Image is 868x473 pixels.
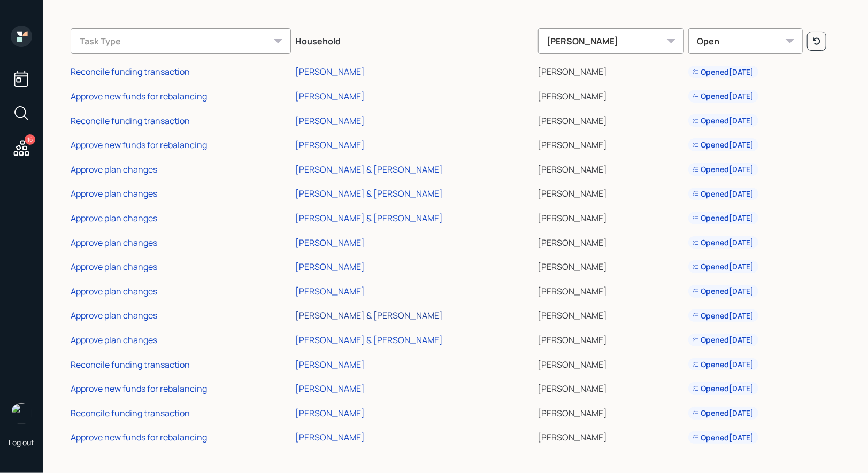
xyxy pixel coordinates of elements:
[693,115,754,126] div: Opened [DATE]
[693,335,754,345] div: Opened [DATE]
[71,309,157,321] div: Approve plan changes
[536,253,686,277] td: [PERSON_NAME]
[536,229,686,253] td: [PERSON_NAME]
[295,139,365,151] div: [PERSON_NAME]
[71,188,157,199] div: Approve plan changes
[71,383,207,394] div: Approve new funds for rebalancing
[295,237,365,249] div: [PERSON_NAME]
[688,28,803,54] div: Open
[295,359,365,370] div: [PERSON_NAME]
[536,351,686,375] td: [PERSON_NAME]
[536,375,686,399] td: [PERSON_NAME]
[693,91,754,102] div: Opened [DATE]
[71,407,190,419] div: Reconcile funding transaction
[293,21,536,58] th: Household
[295,261,365,273] div: [PERSON_NAME]
[11,403,32,424] img: treva-nostdahl-headshot.png
[536,156,686,180] td: [PERSON_NAME]
[536,424,686,448] td: [PERSON_NAME]
[71,212,157,224] div: Approve plan changes
[693,359,754,370] div: Opened [DATE]
[693,189,754,199] div: Opened [DATE]
[71,66,190,77] div: Reconcile funding transaction
[295,164,443,175] div: [PERSON_NAME] & [PERSON_NAME]
[693,286,754,297] div: Opened [DATE]
[71,285,157,297] div: Approve plan changes
[295,383,365,394] div: [PERSON_NAME]
[71,359,190,370] div: Reconcile funding transaction
[295,212,443,224] div: [PERSON_NAME] & [PERSON_NAME]
[536,399,686,424] td: [PERSON_NAME]
[536,180,686,205] td: [PERSON_NAME]
[9,437,34,447] div: Log out
[536,326,686,351] td: [PERSON_NAME]
[295,90,365,102] div: [PERSON_NAME]
[71,139,207,151] div: Approve new funds for rebalancing
[693,237,754,248] div: Opened [DATE]
[536,277,686,302] td: [PERSON_NAME]
[71,28,291,54] div: Task Type
[25,134,35,145] div: 16
[693,311,754,321] div: Opened [DATE]
[536,204,686,229] td: [PERSON_NAME]
[538,28,684,54] div: [PERSON_NAME]
[693,261,754,272] div: Opened [DATE]
[536,82,686,107] td: [PERSON_NAME]
[693,432,754,443] div: Opened [DATE]
[693,213,754,223] div: Opened [DATE]
[295,188,443,199] div: [PERSON_NAME] & [PERSON_NAME]
[295,431,365,443] div: [PERSON_NAME]
[71,237,157,249] div: Approve plan changes
[536,131,686,156] td: [PERSON_NAME]
[295,407,365,419] div: [PERSON_NAME]
[693,164,754,175] div: Opened [DATE]
[295,115,365,127] div: [PERSON_NAME]
[71,115,190,127] div: Reconcile funding transaction
[693,139,754,150] div: Opened [DATE]
[295,66,365,77] div: [PERSON_NAME]
[693,67,754,77] div: Opened [DATE]
[295,334,443,346] div: [PERSON_NAME] & [PERSON_NAME]
[693,383,754,394] div: Opened [DATE]
[71,261,157,273] div: Approve plan changes
[693,408,754,418] div: Opened [DATE]
[295,285,365,297] div: [PERSON_NAME]
[71,431,207,443] div: Approve new funds for rebalancing
[536,58,686,83] td: [PERSON_NAME]
[71,334,157,346] div: Approve plan changes
[71,164,157,175] div: Approve plan changes
[536,302,686,327] td: [PERSON_NAME]
[71,90,207,102] div: Approve new funds for rebalancing
[536,107,686,131] td: [PERSON_NAME]
[295,309,443,321] div: [PERSON_NAME] & [PERSON_NAME]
